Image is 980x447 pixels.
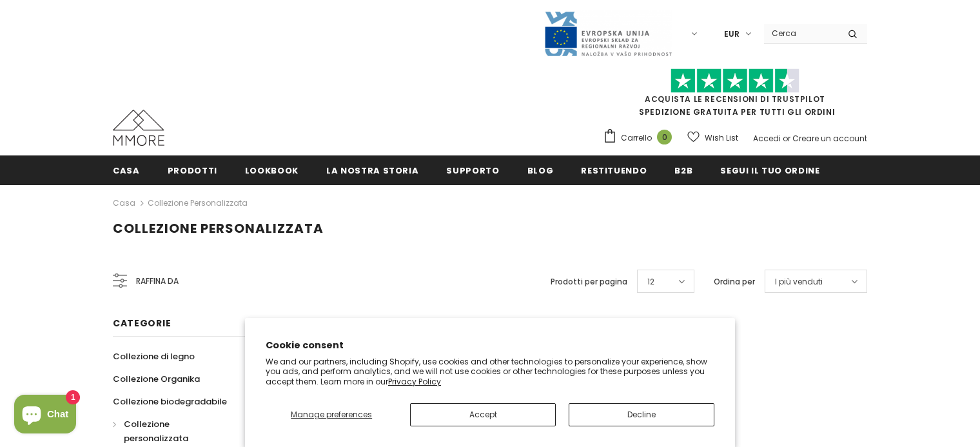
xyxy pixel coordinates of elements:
span: Collezione personalizzata [113,219,324,237]
a: Wish List [687,126,738,149]
span: B2B [674,164,692,177]
span: Collezione Organika [113,373,200,385]
input: Search Site [764,24,838,43]
span: Wish List [705,132,738,144]
label: Ordina per [714,275,755,288]
span: 12 [647,275,654,288]
span: SPEDIZIONE GRATUITA PER TUTTI GLI ORDINI [603,74,867,117]
span: Restituendo [581,164,647,177]
span: Casa [113,164,140,177]
span: EUR [724,28,740,41]
a: Casa [113,155,140,184]
a: Collezione biodegradabile [113,390,227,413]
button: Decline [569,403,714,426]
a: Collezione Organika [113,368,200,390]
h2: Cookie consent [266,339,714,352]
span: Prodotti [168,164,217,177]
span: Categorie [113,317,171,330]
a: Segui il tuo ordine [720,155,819,184]
span: Segui il tuo ordine [720,164,819,177]
span: supporto [446,164,499,177]
label: Prodotti per pagina [551,275,627,288]
span: I più venduti [775,275,823,288]
span: Collezione biodegradabile [113,395,227,408]
a: Creare un account [792,133,867,144]
span: Collezione personalizzata [124,418,188,444]
a: Lookbook [245,155,299,184]
a: Casa [113,195,135,211]
img: Javni Razpis [544,10,672,57]
a: Restituendo [581,155,647,184]
a: Carrello 0 [603,128,678,148]
span: 0 [657,130,672,144]
a: Accedi [753,133,781,144]
button: Accept [410,403,556,426]
a: Prodotti [168,155,217,184]
span: La nostra storia [326,164,418,177]
span: or [783,133,790,144]
a: Blog [527,155,554,184]
span: Blog [527,164,554,177]
span: Manage preferences [291,409,372,420]
a: La nostra storia [326,155,418,184]
a: Acquista le recensioni di TrustPilot [645,94,825,104]
a: Collezione personalizzata [148,197,248,208]
a: supporto [446,155,499,184]
span: Collezione di legno [113,350,195,363]
a: Collezione di legno [113,345,195,368]
span: Carrello [621,132,652,144]
span: Lookbook [245,164,299,177]
button: Manage preferences [266,403,397,426]
span: Raffina da [136,274,179,288]
img: Casi MMORE [113,110,164,146]
a: Javni Razpis [544,28,672,39]
inbox-online-store-chat: Shopify online store chat [10,395,80,437]
a: B2B [674,155,692,184]
p: We and our partners, including Shopify, use cookies and other technologies to personalize your ex... [266,357,714,387]
img: Fidati di Pilot Stars [671,68,799,94]
a: Privacy Policy [388,376,441,387]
